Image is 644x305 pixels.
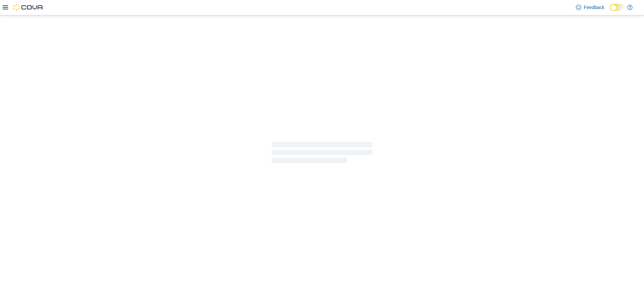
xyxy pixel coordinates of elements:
img: Cova [13,4,44,11]
a: Feedback [573,1,607,14]
span: Loading [272,143,372,165]
input: Dark Mode [610,4,624,11]
span: Feedback [584,4,604,11]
